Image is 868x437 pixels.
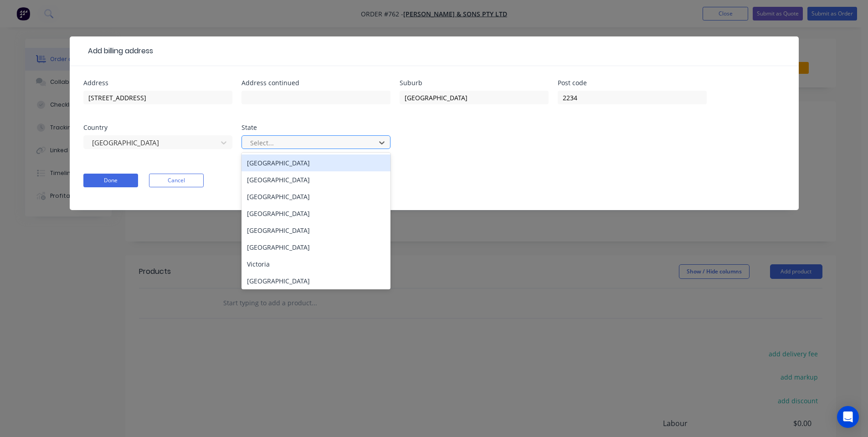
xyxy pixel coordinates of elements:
button: Cancel [149,174,204,187]
div: Address [83,80,232,86]
div: Open Intercom Messenger [837,406,859,428]
div: [GEOGRAPHIC_DATA] [241,171,390,188]
div: [GEOGRAPHIC_DATA] [241,205,390,222]
div: [GEOGRAPHIC_DATA] [241,222,390,239]
div: Address continued [241,80,390,86]
div: Suburb [400,80,549,86]
div: Victoria [241,256,390,272]
button: Done [83,174,138,187]
div: Country [83,124,232,131]
div: [GEOGRAPHIC_DATA] [241,272,390,289]
div: Post code [558,80,707,86]
div: Add billing address [83,46,153,57]
div: [GEOGRAPHIC_DATA] [241,239,390,256]
div: State [241,124,390,131]
div: [GEOGRAPHIC_DATA] [241,188,390,205]
div: [GEOGRAPHIC_DATA] [241,154,390,171]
